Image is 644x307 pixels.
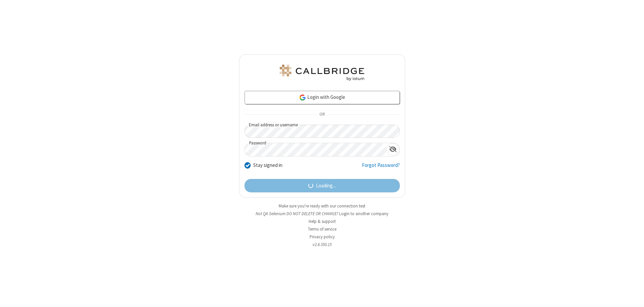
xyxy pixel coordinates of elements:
a: Forgot Password? [362,162,400,174]
a: Help & support [309,219,336,224]
input: Email address or username [245,125,400,138]
a: Privacy policy [310,234,335,240]
span: Loading... [316,182,336,190]
a: Terms of service [308,226,336,232]
button: Loading... [245,179,400,192]
button: Login to another company [339,210,388,217]
img: google-icon.png [299,94,306,101]
img: QA Selenium DO NOT DELETE OR CHANGE [278,65,366,81]
span: OR [317,110,327,119]
label: Stay signed in [253,162,282,169]
li: v2.6.350.15 [239,241,405,248]
input: Password [245,143,386,156]
a: Make sure you're ready with our connection test [279,203,365,209]
li: Not QA Selenium DO NOT DELETE OR CHANGE? [239,210,405,217]
a: Login with Google [245,91,400,104]
div: Show password [386,143,399,156]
